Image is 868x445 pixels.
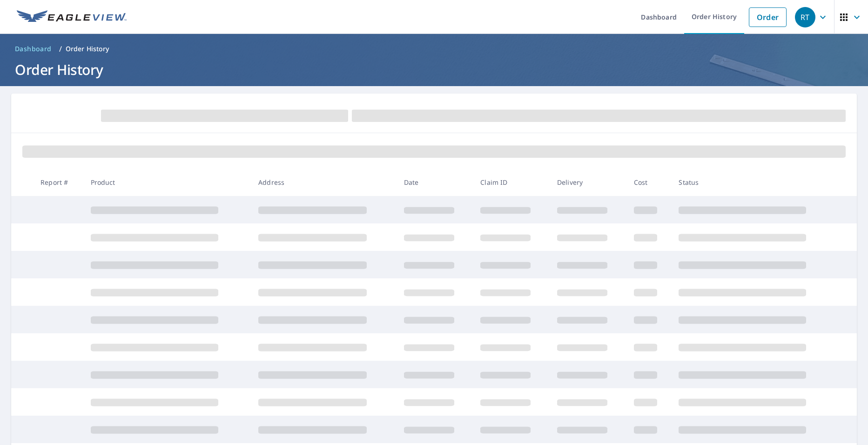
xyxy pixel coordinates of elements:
li: / [59,43,62,54]
a: Dashboard [11,41,55,56]
th: Report # [33,169,83,196]
nav: breadcrumb [11,41,857,56]
a: Order [749,7,787,27]
th: Address [251,169,396,196]
p: Order History [66,44,109,54]
th: Claim ID [473,169,550,196]
th: Product [83,169,251,196]
th: Cost [626,169,672,196]
span: Dashboard [15,44,52,54]
img: EV Logo [17,10,127,24]
h1: Order History [11,60,857,79]
th: Status [671,169,839,196]
th: Date [397,169,473,196]
div: RT [795,7,815,27]
th: Delivery [550,169,626,196]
